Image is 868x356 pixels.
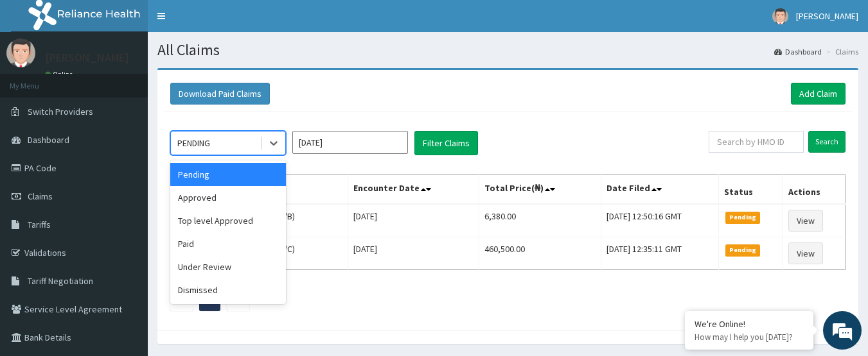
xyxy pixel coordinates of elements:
[788,210,823,232] a: View
[348,204,479,237] td: [DATE]
[348,237,479,270] td: [DATE]
[783,175,846,205] th: Actions
[808,131,846,153] input: Search
[45,70,76,79] a: Online
[695,332,804,343] p: How may I help you today?
[788,242,823,264] a: View
[28,219,51,230] span: Tariffs
[170,186,286,209] div: Approved
[28,275,93,287] span: Tariff Negotiation
[725,244,761,256] span: Pending
[414,131,478,155] button: Filter Claims
[796,10,858,22] span: [PERSON_NAME]
[6,38,35,67] img: User Image
[28,134,69,146] span: Dashboard
[601,204,718,237] td: [DATE] 12:50:16 GMT
[772,8,788,24] img: User Image
[479,237,601,270] td: 460,500.00
[709,131,804,153] input: Search by HMO ID
[348,175,479,205] th: Encounter Date
[170,232,286,255] div: Paid
[28,106,93,117] span: Switch Providers
[157,42,858,58] h1: All Claims
[479,175,601,205] th: Total Price(₦)
[170,83,270,105] button: Download Paid Claims
[695,318,804,330] div: We're Online!
[170,255,286,278] div: Under Review
[601,237,718,270] td: [DATE] 12:35:11 GMT
[725,212,761,223] span: Pending
[170,163,286,186] div: Pending
[28,191,53,202] span: Claims
[774,46,822,57] a: Dashboard
[292,131,408,154] input: Select Month and Year
[177,137,210,149] div: PENDING
[479,204,601,237] td: 6,380.00
[823,46,858,57] li: Claims
[791,83,846,105] a: Add Claim
[601,175,718,205] th: Date Filed
[718,175,783,205] th: Status
[170,278,286,301] div: Dismissed
[45,52,129,64] p: [PERSON_NAME]
[170,209,286,232] div: Top level Approved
